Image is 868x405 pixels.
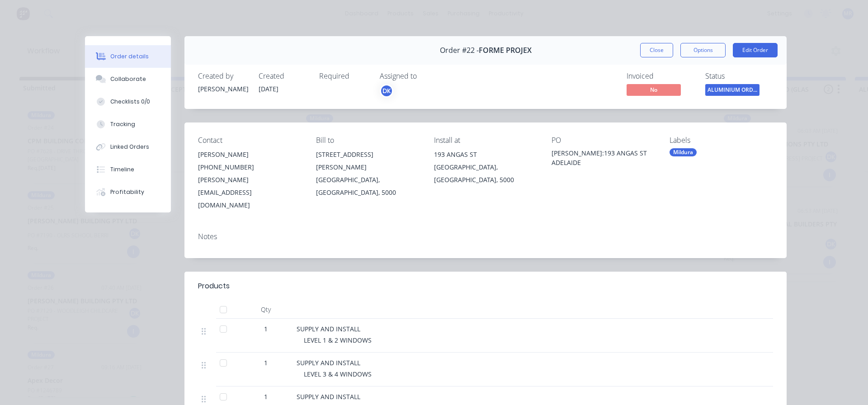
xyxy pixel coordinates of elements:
[380,84,393,98] button: DK
[434,148,538,161] div: 193 ANGAS ST
[198,148,302,212] div: [PERSON_NAME][PHONE_NUMBER][PERSON_NAME][EMAIL_ADDRESS][DOMAIN_NAME]
[552,148,655,167] div: [PERSON_NAME]:193 ANGAS ST ADELAIDE
[705,72,773,80] div: Status
[198,281,230,292] div: Products
[85,158,171,181] button: Timeline
[85,68,171,90] button: Collaborate
[670,148,697,156] div: Mildura
[110,98,150,106] div: Checklists 0/0
[110,75,146,83] div: Collaborate
[316,136,420,145] div: Bill to
[198,84,248,94] div: [PERSON_NAME]
[640,43,673,57] button: Close
[297,358,360,367] span: SUPPLY AND INSTALL
[259,72,308,80] div: Created
[85,181,171,203] button: Profitability
[264,324,268,334] span: 1
[680,43,726,57] button: Options
[85,45,171,68] button: Order details
[627,72,694,80] div: Invoiced
[297,325,360,333] span: SUPPLY AND INSTALL
[705,84,759,98] button: ALUMINIUM ORDER...
[670,136,773,145] div: Labels
[440,46,479,55] span: Order #22 -
[705,84,759,95] span: ALUMINIUM ORDER...
[198,72,248,80] div: Created by
[110,52,149,61] div: Order details
[434,161,538,186] div: [GEOGRAPHIC_DATA], [GEOGRAPHIC_DATA], 5000
[110,165,134,174] div: Timeline
[297,392,360,401] span: SUPPLY AND INSTALL
[304,370,372,378] span: LEVEL 3 & 4 WINDOWS
[85,113,171,136] button: Tracking
[198,136,302,145] div: Contact
[733,43,778,57] button: Edit Order
[264,392,268,401] span: 1
[380,72,470,80] div: Assigned to
[110,120,135,128] div: Tracking
[264,358,268,367] span: 1
[85,136,171,158] button: Linked Orders
[198,148,302,161] div: [PERSON_NAME]
[434,148,538,186] div: 193 ANGAS ST[GEOGRAPHIC_DATA], [GEOGRAPHIC_DATA], 5000
[198,232,773,241] div: Notes
[627,84,681,95] span: No
[110,188,144,196] div: Profitability
[479,46,532,55] span: FORME PROJEX
[239,301,293,319] div: Qty
[316,174,420,199] div: [GEOGRAPHIC_DATA], [GEOGRAPHIC_DATA], 5000
[198,174,302,212] div: [PERSON_NAME][EMAIL_ADDRESS][DOMAIN_NAME]
[304,336,372,344] span: LEVEL 1 & 2 WINDOWS
[319,72,369,80] div: Required
[259,85,278,93] span: [DATE]
[552,136,655,145] div: PO
[198,161,302,174] div: [PHONE_NUMBER]
[316,148,420,174] div: [STREET_ADDRESS][PERSON_NAME]
[110,143,149,151] div: Linked Orders
[85,90,171,113] button: Checklists 0/0
[434,136,538,145] div: Install at
[316,148,420,199] div: [STREET_ADDRESS][PERSON_NAME][GEOGRAPHIC_DATA], [GEOGRAPHIC_DATA], 5000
